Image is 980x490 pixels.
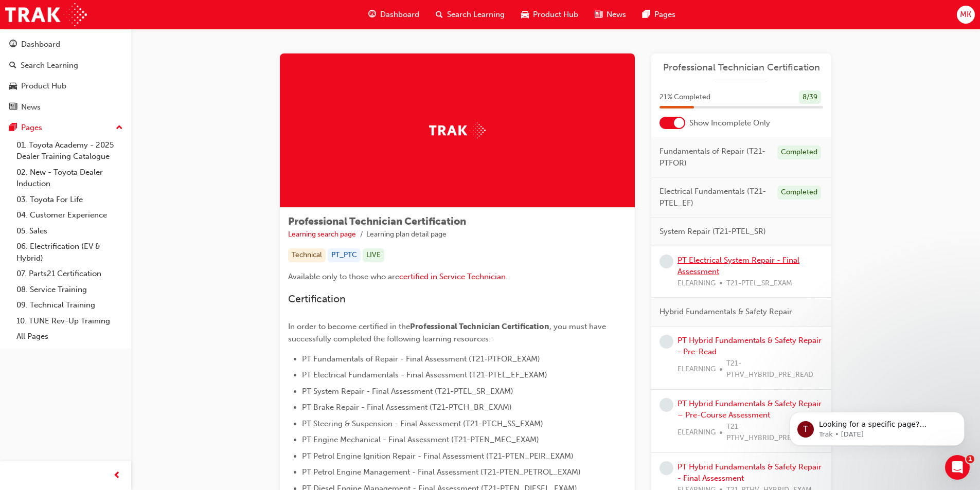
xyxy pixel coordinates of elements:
span: prev-icon [113,469,121,482]
span: , you must have successfully completed the following learning resources: [288,322,608,343]
iframe: Intercom notifications message [774,390,980,462]
a: search-iconSearch Learning [427,4,513,25]
a: guage-iconDashboard [360,4,427,25]
div: LIVE [363,248,384,262]
span: Product Hub [533,9,578,21]
span: ELEARNING [678,278,716,289]
div: Pages [21,122,42,134]
span: MK [960,9,971,21]
span: Professional Technician Certification [410,322,549,331]
span: PT Brake Repair - Final Assessment (T21-PTCH_BR_EXAM) [302,403,512,412]
a: Dashboard [4,35,127,54]
span: learningRecordVerb_NONE-icon [660,398,673,412]
a: 01. Toyota Academy - 2025 Dealer Training Catalogue [12,137,127,165]
a: 09. Technical Training [12,297,127,313]
a: 06. Electrification (EV & Hybrid) [12,239,127,266]
span: PT System Repair - Final Assessment (T21-PTEL_SR_EXAM) [302,387,513,396]
span: System Repair (T21-PTEL_SR) [660,226,766,238]
a: 04. Customer Experience [12,207,127,223]
span: learningRecordVerb_NONE-icon [660,255,673,268]
span: In order to become certified in the [288,322,410,331]
div: Completed [777,186,821,199]
span: ELEARNING [678,364,716,375]
span: PT Electrical Fundamentals - Final Assessment (T21-PTEL_EF_EXAM) [302,370,547,379]
span: T21-PTHV_HYBRID_PRE_READ [726,358,823,381]
button: MK [957,6,975,24]
li: Learning plan detail page [366,229,447,241]
span: learningRecordVerb_NONE-icon [660,461,673,475]
a: 10. TUNE Rev-Up Training [12,313,127,329]
span: PT Engine Mechanical - Final Assessment (T21-PTEN_MEC_EXAM) [302,435,539,444]
iframe: Intercom live chat [945,455,970,480]
span: search-icon [9,61,16,70]
a: News [4,98,127,117]
span: Pages [654,9,675,21]
span: Electrical Fundamentals (T21-PTEL_EF) [660,186,769,209]
a: certified in Service Technician [399,272,506,281]
span: 21 % Completed [660,92,710,103]
div: Product Hub [21,80,66,92]
div: PT_PTC [328,248,361,262]
span: Fundamentals of Repair (T21-PTFOR) [660,146,769,169]
a: PT Hybrid Fundamentals & Safety Repair – Pre-Course Assessment [678,399,822,420]
span: Hybrid Fundamentals & Safety Repair [660,306,792,318]
span: up-icon [116,121,123,135]
div: News [21,101,41,113]
div: Dashboard [21,39,60,50]
a: 08. Service Training [12,282,127,298]
span: car-icon [9,82,17,91]
span: Search Learning [447,9,505,21]
div: Completed [777,146,821,159]
span: PT Steering & Suspension - Final Assessment (T21-PTCH_SS_EXAM) [302,419,543,428]
a: Learning search page [288,230,356,239]
a: 02. New - Toyota Dealer Induction [12,165,127,192]
span: pages-icon [9,123,17,133]
span: T21-PTEL_SR_EXAM [726,278,792,289]
span: News [607,9,626,21]
span: PT Petrol Engine Management - Final Assessment (T21-PTEN_PETROL_EXAM) [302,467,581,477]
span: . [506,272,508,281]
a: Search Learning [4,56,127,75]
span: Show Incomplete Only [689,117,770,129]
a: 03. Toyota For Life [12,192,127,208]
button: Pages [4,118,127,137]
span: learningRecordVerb_NONE-icon [660,335,673,349]
span: PT Petrol Engine Ignition Repair - Final Assessment (T21-PTEN_PEIR_EXAM) [302,451,574,461]
span: guage-icon [368,8,376,21]
span: 1 [966,455,974,463]
a: Professional Technician Certification [660,62,823,74]
span: PT Fundamentals of Repair - Final Assessment (T21-PTFOR_EXAM) [302,354,540,364]
a: news-iconNews [586,4,634,25]
span: news-icon [9,103,17,112]
span: car-icon [521,8,529,21]
button: DashboardSearch LearningProduct HubNews [4,33,127,118]
div: Technical [288,248,326,262]
a: car-iconProduct Hub [513,4,586,25]
span: Available only to those who are [288,272,399,281]
span: T21-PTHV_HYBRID_PRE_EXAM [726,421,823,444]
span: pages-icon [643,8,650,21]
span: guage-icon [9,40,17,49]
div: Search Learning [21,60,78,71]
span: news-icon [595,8,602,21]
a: Product Hub [4,77,127,96]
div: 8 / 39 [799,90,821,104]
span: ELEARNING [678,427,716,439]
a: 07. Parts21 Certification [12,266,127,282]
span: Dashboard [380,9,419,21]
span: Professional Technician Certification [288,215,466,227]
a: PT Hybrid Fundamentals & Safety Repair - Pre-Read [678,336,822,357]
img: Trak [429,122,486,138]
img: Trak [5,3,87,26]
span: search-icon [436,8,443,21]
a: All Pages [12,329,127,344]
a: 05. Sales [12,223,127,239]
span: Certification [288,293,346,305]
